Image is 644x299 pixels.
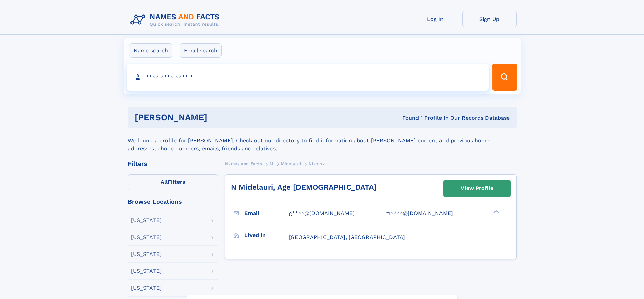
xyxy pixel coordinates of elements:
div: Browse Locations [128,199,218,205]
a: Names and Facts [225,159,262,168]
div: [US_STATE] [131,235,162,240]
span: Nikoloz [309,161,325,166]
label: Name search [129,43,172,58]
div: Found 1 Profile In Our Records Database [305,114,510,122]
label: Filters [128,174,218,190]
a: Midelauri [281,159,301,168]
h1: [PERSON_NAME] [135,113,305,122]
div: View Profile [461,181,493,196]
span: All [161,179,168,185]
div: [US_STATE] [131,268,162,274]
div: We found a profile for [PERSON_NAME]. Check out our directory to find information about [PERSON_N... [128,128,517,153]
div: Filters [128,161,218,167]
a: Sign Up [462,11,517,27]
h3: Email [244,208,289,219]
a: Log In [408,11,462,27]
h3: Lived in [244,230,289,241]
span: M [270,161,273,166]
button: Search Button [492,64,517,91]
label: Email search [180,43,222,58]
input: search input [127,64,489,91]
div: [US_STATE] [131,285,162,291]
div: [US_STATE] [131,218,162,223]
span: [GEOGRAPHIC_DATA], [GEOGRAPHIC_DATA] [289,234,405,240]
div: ❯ [492,210,500,214]
a: M [270,159,273,168]
div: [US_STATE] [131,251,162,257]
a: View Profile [444,180,510,197]
img: Logo Names and Facts [128,11,225,29]
a: N Midelauri, Age [DEMOGRAPHIC_DATA] [231,183,377,191]
span: Midelauri [281,161,301,166]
